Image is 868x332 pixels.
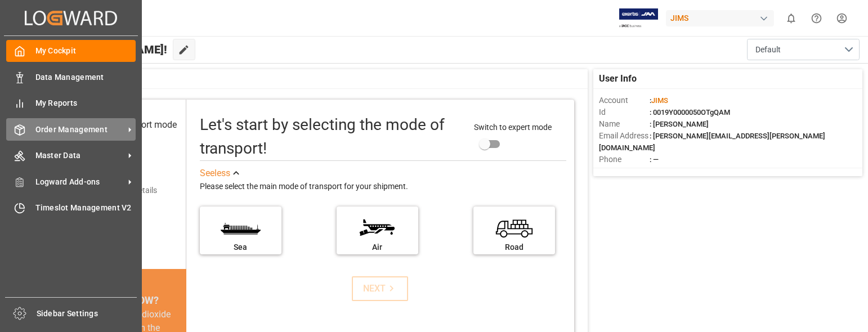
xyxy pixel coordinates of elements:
[650,155,659,164] span: : —
[599,154,650,165] span: Phone
[342,241,413,253] div: Air
[87,185,157,196] div: Add shipping details
[6,197,136,219] a: Timeslot Management V2
[479,241,549,253] div: Road
[35,71,136,83] span: Data Management
[35,97,136,109] span: My Reports
[205,241,276,253] div: Sea
[352,276,408,301] button: NEXT
[666,7,778,29] button: JIMS
[650,120,709,128] span: : [PERSON_NAME]
[650,167,678,176] span: : Shipper
[35,202,136,214] span: Timeslot Management V2
[200,113,463,160] div: Let's start by selecting the mode of transport!
[363,282,397,295] div: NEXT
[35,176,124,188] span: Logward Add-ons
[755,44,781,56] span: Default
[37,308,137,320] span: Sidebar Settings
[599,72,637,86] span: User Info
[650,108,730,116] span: : 0019Y0000050OTgQAM
[46,39,167,60] span: Hello [PERSON_NAME]!
[90,118,177,132] div: Select transport mode
[35,124,124,136] span: Order Management
[200,180,566,194] div: Please select the main mode of transport for your shipment.
[35,150,124,161] span: Master Data
[650,96,668,105] span: :
[35,45,136,57] span: My Cockpit
[599,118,650,130] span: Name
[200,167,230,180] div: See less
[804,6,829,31] button: Help Center
[474,123,552,132] span: Switch to expert mode
[599,165,650,177] span: Account Type
[651,96,668,105] span: JIMS
[6,92,136,114] a: My Reports
[747,39,860,60] button: open menu
[619,8,658,28] img: Exertis%20JAM%20-%20Email%20Logo.jpg_1722504956.jpg
[6,40,136,62] a: My Cockpit
[666,10,774,26] div: JIMS
[778,6,804,31] button: show 0 new notifications
[599,130,650,142] span: Email Address
[6,66,136,88] a: Data Management
[599,132,825,152] span: : [PERSON_NAME][EMAIL_ADDRESS][PERSON_NAME][DOMAIN_NAME]
[599,95,650,106] span: Account
[599,106,650,118] span: Id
